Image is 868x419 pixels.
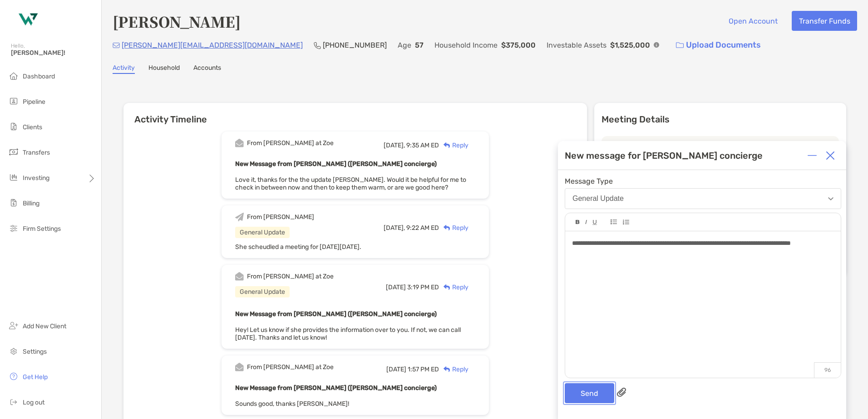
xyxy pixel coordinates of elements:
div: General Update [572,195,624,203]
img: Event icon [235,139,244,147]
span: She scheudled a meeting for [DATE][DATE]. [235,243,361,251]
h4: [PERSON_NAME] [113,11,241,32]
h6: Activity Timeline [123,103,587,125]
span: 1:57 PM ED [408,365,439,373]
img: pipeline icon [8,96,19,107]
img: Event icon [235,272,244,281]
img: Reply icon [444,366,450,372]
img: billing icon [8,197,19,208]
img: firm-settings icon [8,223,19,234]
p: [PHONE_NUMBER] [323,39,387,51]
img: Editor control icon [622,219,629,225]
img: Expand or collapse [808,151,817,160]
div: General Update [235,227,290,238]
span: Add New Client [23,322,66,330]
button: Transfer Funds [792,11,857,31]
span: Clients [23,123,42,131]
img: Phone Icon [314,42,321,49]
b: New Message from [PERSON_NAME] ([PERSON_NAME] concierge) [235,384,437,392]
img: get-help icon [8,371,19,382]
img: add_new_client icon [8,320,19,331]
span: Sounds good, thanks [PERSON_NAME]! [235,400,349,408]
img: Reply icon [444,142,450,148]
img: Event icon [235,213,244,221]
div: From [PERSON_NAME] at Zoe [247,363,334,371]
img: Editor control icon [585,220,587,224]
span: 9:35 AM ED [406,141,439,149]
div: Reply [439,223,469,233]
div: New message for [PERSON_NAME] concierge [565,150,763,161]
p: Age [398,39,411,51]
img: dashboard icon [8,70,19,81]
span: [DATE] [386,365,406,373]
span: Log out [23,399,44,406]
p: Investable Assets [547,39,607,51]
span: [DATE] [386,283,406,291]
img: Reply icon [444,225,450,231]
img: Editor control icon [592,220,597,225]
span: Pipeline [23,98,45,106]
img: Editor control icon [611,219,617,224]
div: Reply [439,283,469,292]
div: Reply [439,141,469,150]
img: investing icon [8,172,19,183]
a: Upload Documents [670,35,767,55]
img: paperclip attachments [617,388,626,397]
img: logout icon [8,396,19,407]
p: $1,525,000 [610,39,650,51]
span: Billing [23,200,39,207]
button: Open Account [721,11,784,31]
div: General Update [235,286,290,297]
a: Activity [113,64,135,74]
button: General Update [565,188,841,209]
span: Message Type [565,177,841,185]
span: Investing [23,174,49,182]
button: Send [565,383,614,403]
div: From [PERSON_NAME] at Zoe [247,139,334,147]
img: Open dropdown arrow [828,197,833,200]
img: Info Icon [654,42,659,48]
span: [DATE], [384,224,405,232]
p: $375,000 [501,39,536,51]
span: Love it, thanks for the the update [PERSON_NAME]. Would it be helpful for me to check in between ... [235,176,466,191]
b: New Message from [PERSON_NAME] ([PERSON_NAME] concierge) [235,160,437,168]
img: Email Icon [113,43,120,48]
span: Firm Settings [23,225,61,233]
img: button icon [676,42,684,49]
span: [PERSON_NAME]! [11,49,96,57]
span: [DATE], [384,141,405,149]
span: Get Help [23,373,48,381]
a: Household [148,64,180,74]
p: [PERSON_NAME][EMAIL_ADDRESS][DOMAIN_NAME] [122,39,303,51]
img: Reply icon [444,284,450,290]
p: Household Income [434,39,498,51]
p: 96 [814,362,841,378]
p: 57 [415,39,424,51]
div: From [PERSON_NAME] [247,213,314,221]
img: Editor control icon [576,220,580,224]
div: From [PERSON_NAME] at Zoe [247,273,334,280]
span: Hey! Let us know if she provides the information over to you. If not, we can call [DATE]. Thanks ... [235,326,461,341]
div: Reply [439,365,469,374]
span: 3:19 PM ED [407,283,439,291]
img: transfers icon [8,146,19,157]
b: New Message from [PERSON_NAME] ([PERSON_NAME] concierge) [235,310,437,318]
img: Zoe Logo [11,4,44,36]
img: Event icon [235,363,244,371]
img: clients icon [8,121,19,132]
span: Transfers [23,149,50,156]
img: Close [826,151,835,160]
a: Accounts [193,64,221,74]
span: Settings [23,348,47,356]
p: Meeting Details [602,114,839,125]
span: 9:22 AM ED [406,224,439,232]
img: settings icon [8,346,19,356]
span: Dashboard [23,73,55,80]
